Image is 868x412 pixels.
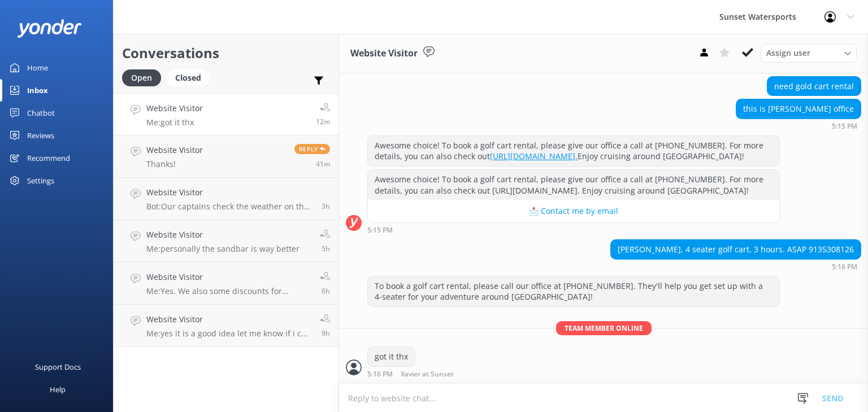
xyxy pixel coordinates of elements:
span: Aug 29 2025 01:12pm (UTC -05:00) America/Cancun [322,201,330,211]
div: Chatbot [27,102,55,124]
span: Assign user [766,47,810,59]
h4: Website Visitor [146,102,203,115]
a: Website VisitorMe:Yes. We also some discounts for September. When will you be in [GEOGRAPHIC_DATA... [114,262,338,305]
p: Thanks! [146,159,203,169]
div: Open [122,69,161,86]
span: Team member online [556,321,652,335]
span: Aug 29 2025 09:37am (UTC -05:00) America/Cancun [322,286,330,296]
div: Awesome choice! To book a golf cart rental, please give our office a call at [PHONE_NUMBER]. For ... [368,136,779,166]
a: [URL][DOMAIN_NAME]. [490,151,578,161]
div: Closed [167,69,210,86]
div: got it thx [368,347,415,366]
div: Settings [27,169,54,192]
h4: Website Visitor [146,313,311,326]
div: Awesome choice! To book a golf cart rental, please give our office a call at [PHONE_NUMBER]. For ... [368,170,779,200]
div: Aug 29 2025 04:15pm (UTC -05:00) America/Cancun [736,122,861,130]
div: Recommend [27,147,70,169]
strong: 5:16 PM [832,264,857,270]
a: Website VisitorBot:Our captains check the weather on the day of your trip. If conditions are unsa... [114,178,338,220]
a: Website VisitorMe:personally the sandbar is way better5h [114,220,338,262]
span: Aug 29 2025 03:48pm (UTC -05:00) America/Cancun [316,159,330,169]
h4: Website Visitor [146,229,300,241]
div: Home [27,56,48,79]
h2: Conversations [122,42,330,64]
div: Help [50,378,66,401]
a: Closed [167,71,215,84]
span: Xavier at Sunset [401,371,454,378]
div: need gold cart rental [767,77,861,96]
a: Website VisitorThanks!Reply41m [114,135,338,178]
h4: Website Visitor [146,144,203,156]
div: [PERSON_NAME], 4 seater golf cart, 3 hours. ASAP 9135308126 [611,240,861,259]
div: Reviews [27,124,54,147]
div: To book a golf cart rental, please call our office at [PHONE_NUMBER]. They'll help you get set up... [368,277,779,306]
strong: 5:15 PM [367,227,393,234]
p: Bot: Our captains check the weather on the day of your trip. If conditions are unsafe, the trip w... [146,201,313,212]
div: Aug 29 2025 04:16pm (UTC -05:00) America/Cancun [610,262,861,270]
span: Aug 29 2025 10:56am (UTC -05:00) America/Cancun [322,244,330,253]
img: yonder-white-logo.png [17,19,82,38]
div: Aug 29 2025 04:16pm (UTC -05:00) America/Cancun [367,370,491,378]
div: Aug 29 2025 04:15pm (UTC -05:00) America/Cancun [367,226,780,234]
p: Me: Yes. We also some discounts for September. When will you be in [GEOGRAPHIC_DATA]? [146,286,311,296]
h4: Website Visitor [146,186,313,199]
a: Open [122,71,167,84]
div: Support Docs [35,356,81,378]
h3: Website Visitor [350,46,418,61]
span: Aug 29 2025 07:13am (UTC -05:00) America/Cancun [322,328,330,338]
p: Me: personally the sandbar is way better [146,244,300,254]
a: Website VisitorMe:yes it is a good idea let me know if i can be of any help deciding which trip9h [114,305,338,347]
strong: 5:15 PM [832,123,857,130]
h4: Website Visitor [146,271,311,283]
strong: 5:16 PM [367,371,393,378]
p: Me: got it thx [146,117,203,128]
div: Assign User [761,44,857,62]
a: Website VisitorMe:got it thx12m [114,93,338,135]
span: Aug 29 2025 04:16pm (UTC -05:00) America/Cancun [316,117,330,126]
p: Me: yes it is a good idea let me know if i can be of any help deciding which trip [146,328,311,339]
span: Reply [294,144,330,154]
div: this is [PERSON_NAME] office [736,99,861,119]
div: Inbox [27,79,48,102]
button: 📩 Contact me by email [368,200,779,222]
